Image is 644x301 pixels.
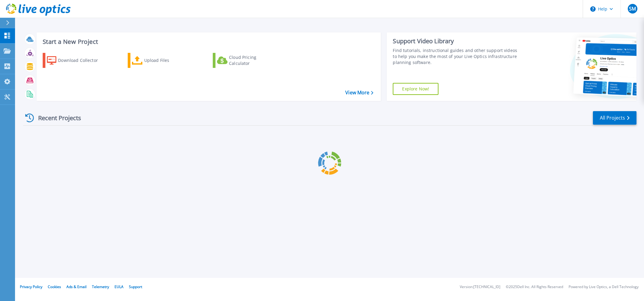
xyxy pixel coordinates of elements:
a: Telemetry [92,284,109,289]
span: SM [629,6,636,11]
li: Version: [TECHNICAL_ID] [460,285,500,289]
a: EULA [114,284,124,289]
h3: Start a New Project [43,38,373,45]
div: Recent Projects [23,111,89,125]
a: Upload Files [128,53,195,68]
li: Powered by Live Optics, a Dell Technology [569,285,639,289]
a: Ads & Email [66,284,87,289]
div: Cloud Pricing Calculator [229,54,277,66]
div: Support Video Library [393,37,521,45]
a: Cloud Pricing Calculator [213,53,280,68]
a: Download Collector [43,53,110,68]
a: Cookies [48,284,61,289]
a: All Projects [593,111,636,125]
li: © 2025 Dell Inc. All Rights Reserved [506,285,563,289]
a: View More [345,90,373,96]
a: Privacy Policy [20,284,42,289]
a: Explore Now! [393,83,438,95]
div: Download Collector [58,54,106,66]
div: Upload Files [144,54,192,66]
div: Find tutorials, instructional guides and other support videos to help you make the most of your L... [393,47,521,65]
a: Support [129,284,142,289]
